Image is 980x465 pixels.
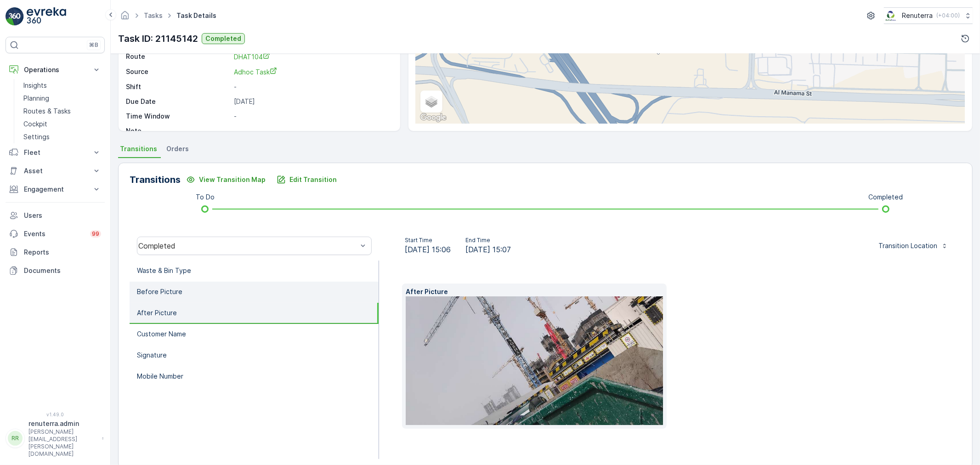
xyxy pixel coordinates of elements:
p: Signature [137,351,167,360]
p: Waste & Bin Type [137,266,191,275]
p: - [234,112,391,121]
span: Orders [166,144,189,153]
p: Events [24,229,85,238]
button: View Transition Map [181,172,271,187]
p: - [234,82,391,91]
button: Edit Transition [271,172,342,187]
span: [DATE] 15:06 [405,244,451,255]
span: v 1.49.0 [6,412,105,417]
a: Reports [6,243,105,261]
span: Adhoc Task [234,68,277,76]
img: Screenshot_2024-07-26_at_13.33.01.png [884,11,898,21]
p: Completed [868,193,903,202]
a: Events99 [6,225,105,243]
p: Before Picture [137,287,182,296]
button: Engagement [6,180,105,198]
p: After Picture [137,308,177,318]
p: Asset [24,166,86,176]
span: DHAT104 [234,53,270,61]
button: Asset [6,162,105,180]
div: Completed [138,242,357,250]
a: Open this area in Google Maps (opens a new window) [418,112,448,124]
p: Transitions [130,173,181,187]
p: Reports [24,248,101,257]
a: DHAT104 [234,52,391,62]
a: Adhoc Task [234,67,391,77]
p: Renuterra [902,11,933,20]
p: [DATE] [234,97,391,106]
img: logo_light-DOdMpM7g.png [27,7,66,26]
p: Operations [24,65,86,74]
p: [PERSON_NAME][EMAIL_ADDRESS][PERSON_NAME][DOMAIN_NAME] [28,428,97,458]
p: - [234,126,391,136]
p: renuterra.admin [28,419,97,428]
button: Operations [6,61,105,79]
p: View Transition Map [199,175,266,184]
a: Settings [20,130,105,143]
img: logo [6,7,24,26]
a: Documents [6,261,105,280]
p: Insights [23,81,47,90]
p: Fleet [24,148,86,157]
button: Fleet [6,143,105,162]
p: Engagement [24,185,86,194]
p: After Picture [406,287,663,296]
button: Completed [202,33,245,44]
img: f92c5fe036044df88b38e61f2a4e5e23.jpg [406,296,692,425]
p: Planning [23,94,49,103]
p: Edit Transition [289,175,337,184]
a: Planning [20,92,105,105]
p: Shift [126,82,230,91]
span: Transitions [120,144,157,153]
p: Time Window [126,112,230,121]
img: Google [418,112,448,124]
a: Cockpit [20,118,105,130]
p: Documents [24,266,101,275]
button: Renuterra(+04:00) [884,7,973,24]
p: Route [126,52,230,62]
span: Task Details [175,11,218,20]
a: Users [6,206,105,225]
p: Task ID: 21145142 [118,32,198,45]
p: Mobile Number [137,372,183,381]
p: 99 [92,230,99,238]
p: Cockpit [23,119,47,129]
p: Settings [23,132,50,142]
p: Due Date [126,97,230,106]
a: Layers [421,91,442,112]
p: Source [126,67,230,77]
button: RRrenuterra.admin[PERSON_NAME][EMAIL_ADDRESS][PERSON_NAME][DOMAIN_NAME] [6,419,105,458]
a: Tasks [144,11,163,19]
a: Insights [20,79,105,92]
span: [DATE] 15:07 [465,244,511,255]
p: Users [24,211,101,220]
p: ( +04:00 ) [936,12,960,19]
p: Transition Location [878,241,937,250]
p: Note [126,126,230,136]
p: To Do [196,193,215,202]
p: Completed [205,34,241,43]
a: Homepage [120,14,130,22]
a: Routes & Tasks [20,105,105,118]
p: End Time [465,237,511,244]
p: Start Time [405,237,451,244]
p: Routes & Tasks [23,107,71,116]
p: ⌘B [89,41,98,49]
div: RR [8,431,23,446]
button: Transition Location [873,238,954,253]
p: Customer Name [137,329,186,339]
